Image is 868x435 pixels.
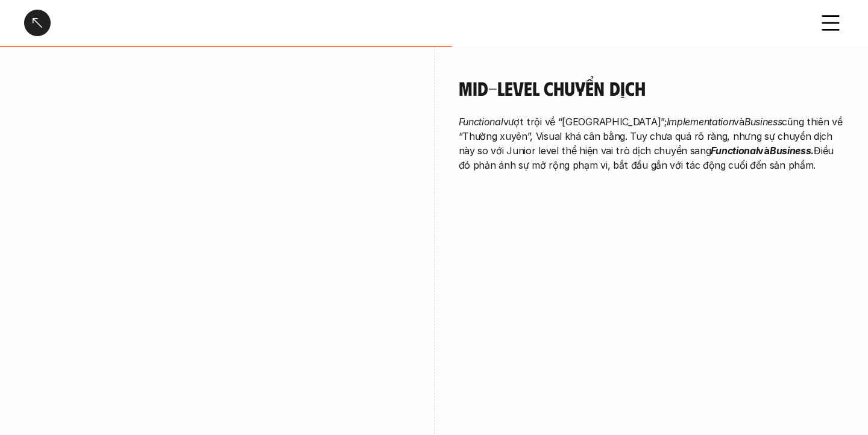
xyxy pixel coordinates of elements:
[758,145,769,157] strong: và
[667,116,734,128] em: Implementation
[744,116,782,128] em: Business
[459,77,844,99] h4: Mid-level chuyển dịch
[459,114,844,172] p: vượt trội về “[GEOGRAPHIC_DATA]”; và cũng thiên về “Thường xuyên”, Visual khá cân bằng. Tuy chưa ...
[770,145,811,157] strong: Business
[711,145,758,157] strong: Functional
[811,145,814,157] strong: .
[459,116,503,128] em: Functional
